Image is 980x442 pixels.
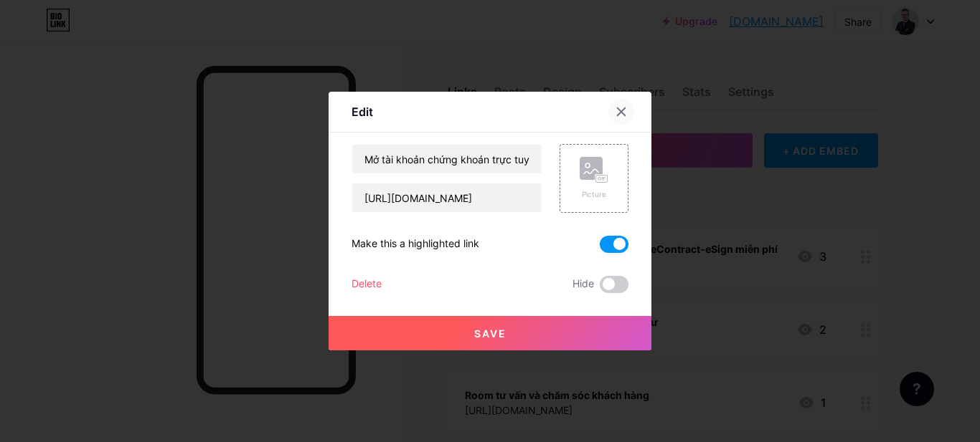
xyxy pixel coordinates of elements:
input: URL [352,183,542,212]
button: Save [329,316,651,350]
div: Picture [580,189,608,200]
div: Edit [352,103,373,120]
span: Hide [573,276,594,293]
div: Make this a highlighted link [352,236,479,253]
span: Save [474,327,507,340]
div: Delete [352,276,382,293]
input: Title [352,145,542,173]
